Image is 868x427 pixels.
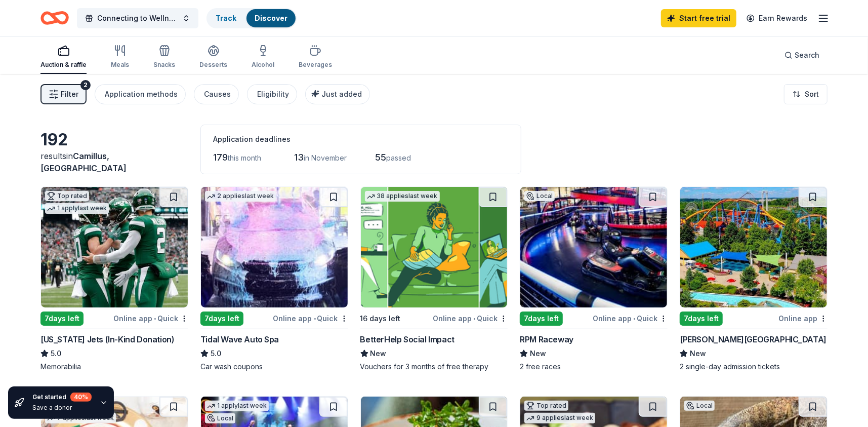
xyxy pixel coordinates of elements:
div: Top rated [524,401,568,411]
button: Causes [194,84,239,104]
a: Earn Rewards [740,9,813,27]
div: 7 days left [680,312,723,326]
div: Top rated [45,191,89,201]
div: Auction & raffle [40,61,87,69]
a: Image for Dorney Park & Wildwater Kingdom7days leftOnline app[PERSON_NAME][GEOGRAPHIC_DATA]New2 s... [680,186,828,372]
div: Alcohol [252,61,274,69]
div: 2 single-day admission tickets [680,362,828,372]
div: Tidal Wave Auto Spa [200,333,279,345]
span: in [40,151,127,173]
span: • [633,315,635,323]
button: Connecting to Wellness : Journey of Care with [MEDICAL_DATA] Connects [77,8,198,28]
button: Search [776,45,828,65]
div: Online app Quick [113,312,188,325]
span: Search [795,49,819,61]
div: Online app [778,312,828,325]
div: Local [205,413,235,423]
div: 1 apply last week [45,203,109,214]
div: Desserts [199,61,227,69]
div: Car wash coupons [200,362,348,372]
a: Image for New York Jets (In-Kind Donation)Top rated1 applylast week7days leftOnline app•Quick[US_... [40,186,188,372]
div: Memorabilia [40,362,188,372]
button: Beverages [299,41,332,74]
div: Online app Quick [273,312,348,325]
span: Filter [61,88,78,100]
span: Connecting to Wellness : Journey of Care with [MEDICAL_DATA] Connects [97,12,178,24]
div: results [40,150,188,174]
div: Causes [204,88,231,100]
button: Snacks [153,41,175,74]
div: 2 free races [520,362,668,372]
span: • [473,315,475,323]
div: Online app Quick [433,312,508,325]
span: 5.0 [51,347,61,360]
div: Local [524,191,555,201]
a: Start free trial [661,9,736,27]
button: Desserts [199,41,227,74]
div: [PERSON_NAME][GEOGRAPHIC_DATA] [680,333,826,345]
button: Alcohol [252,41,274,74]
img: Image for Dorney Park & Wildwater Kingdom [680,187,827,307]
a: Image for Tidal Wave Auto Spa2 applieslast week7days leftOnline app•QuickTidal Wave Auto Spa5.0Ca... [200,186,348,372]
a: Image for BetterHelp Social Impact38 applieslast week16 days leftOnline app•QuickBetterHelp Socia... [360,186,508,372]
span: in November [304,153,347,162]
img: Image for BetterHelp Social Impact [361,187,508,307]
img: Image for Tidal Wave Auto Spa [201,187,348,307]
span: • [154,315,156,323]
span: • [314,315,316,323]
div: Application methods [105,88,178,100]
div: 16 days left [360,313,401,325]
span: passed [386,153,411,162]
div: 9 applies last week [524,413,595,423]
div: Local [684,401,715,411]
div: 1 apply last week [205,401,269,411]
div: 2 [80,80,91,90]
span: Camillus, [GEOGRAPHIC_DATA] [40,151,127,173]
span: New [530,347,546,360]
div: Save a donor [32,404,92,412]
div: Online app Quick [593,312,668,325]
div: Vouchers for 3 months of free therapy [360,362,508,372]
span: 13 [294,152,304,163]
button: Application methods [95,84,186,104]
div: Get started [32,393,92,402]
span: 179 [213,152,228,163]
span: New [690,347,706,360]
div: RPM Raceway [520,333,573,345]
span: 5.0 [211,347,221,360]
span: Just added [321,90,362,98]
a: Home [40,6,69,30]
a: Discover [255,14,287,22]
div: Beverages [299,61,332,69]
button: Meals [111,41,129,74]
div: Application deadlines [213,133,509,145]
img: Image for New York Jets (In-Kind Donation) [41,187,188,307]
button: Just added [305,84,370,104]
div: [US_STATE] Jets (In-Kind Donation) [40,333,174,345]
a: Track [216,14,236,22]
span: Sort [805,88,819,100]
img: Image for RPM Raceway [520,187,667,307]
div: 38 applies last week [365,191,440,202]
div: 192 [40,130,188,150]
div: 40 % [70,393,92,402]
button: Filter2 [40,84,87,104]
button: Sort [784,84,828,104]
button: Eligibility [247,84,297,104]
div: 2 applies last week [205,191,276,202]
div: Meals [111,61,129,69]
div: Eligibility [257,88,289,100]
span: this month [228,153,261,162]
span: 55 [375,152,386,163]
div: BetterHelp Social Impact [360,333,454,345]
a: Image for RPM RacewayLocal7days leftOnline app•QuickRPM RacewayNew2 free races [520,186,668,372]
div: Snacks [153,61,175,69]
div: 7 days left [520,312,563,326]
button: Auction & raffle [40,41,87,74]
button: TrackDiscover [206,8,297,28]
span: New [370,347,387,360]
div: 7 days left [40,312,84,326]
div: 7 days left [200,312,243,326]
